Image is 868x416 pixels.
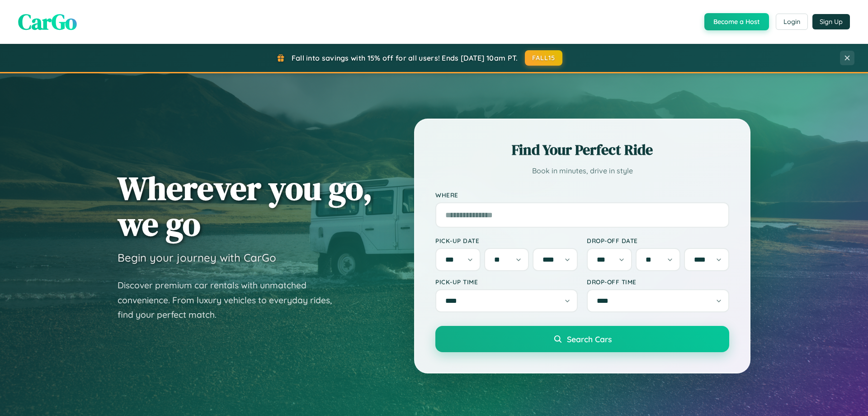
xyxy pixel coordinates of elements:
h3: Begin your journey with CarGo [118,251,276,264]
button: Sign Up [812,14,850,29]
button: Login [776,14,808,30]
button: Become a Host [704,13,769,30]
label: Where [435,191,729,199]
p: Discover premium car rentals with unmatched convenience. From luxury vehicles to everyday rides, ... [118,278,344,322]
label: Pick-up Date [435,237,578,244]
button: Search Cars [435,326,729,352]
span: Search Cars [567,334,612,344]
p: Book in minutes, drive in style [435,164,729,177]
span: Fall into savings with 15% off for all users! Ends [DATE] 10am PT. [292,53,518,62]
h1: Wherever you go, we go [118,170,373,242]
h2: Find Your Perfect Ride [435,140,729,160]
label: Pick-up Time [435,278,578,286]
label: Drop-off Time [587,278,729,286]
label: Drop-off Date [587,237,729,244]
button: FALL15 [525,50,563,66]
span: CarGo [18,7,77,37]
